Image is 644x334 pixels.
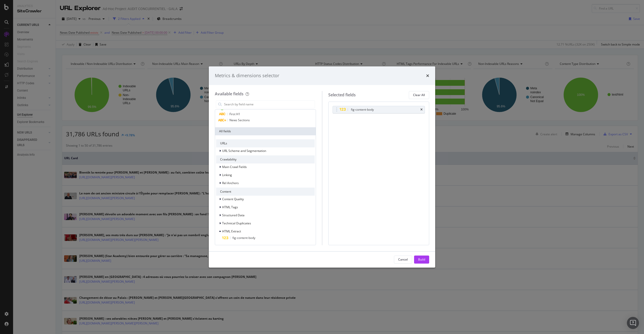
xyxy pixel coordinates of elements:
[333,106,425,113] div: fig-content-bodytimes
[215,72,279,79] div: Metrics & dimensions selector
[328,92,356,98] div: Selected fields
[209,66,435,268] div: modal
[215,91,244,97] div: Available fields
[420,108,423,111] div: times
[232,236,255,240] span: fig-content-body
[222,221,251,225] span: Technical Duplicates
[413,93,425,97] div: Clear All
[215,127,316,135] div: All fields
[409,91,429,99] button: Clear All
[426,72,429,79] div: times
[222,205,238,209] span: HTML Tags
[627,317,639,329] div: Open Intercom Messenger
[229,118,250,122] span: News Sections
[222,173,232,177] span: Linking
[351,107,374,112] div: fig-content-body
[216,139,315,147] div: URLs
[224,101,315,108] input: Search by field name
[222,181,239,185] span: Rel Anchors
[216,155,315,163] div: Crawlability
[229,112,240,116] span: First H1
[222,213,245,217] span: Structured Data
[216,188,315,196] div: Content
[418,257,425,262] div: Build
[414,256,429,264] button: Build
[222,229,241,233] span: HTML Extract
[398,257,408,262] div: Cancel
[394,256,412,264] button: Cancel
[222,197,244,201] span: Content Quality
[222,165,247,169] span: Main Crawl Fields
[222,149,266,153] span: URL Scheme and Segmentation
